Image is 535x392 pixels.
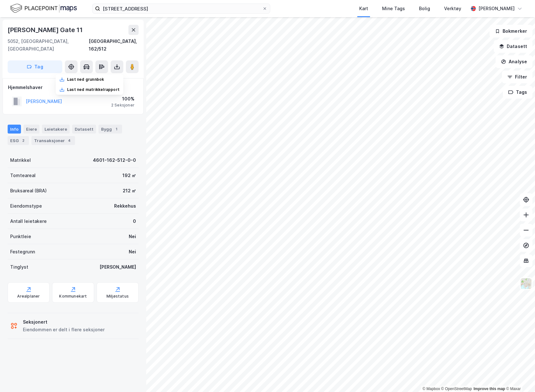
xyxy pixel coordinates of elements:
div: [PERSON_NAME] [478,5,515,12]
div: Last ned grunnbok [67,77,104,82]
div: Matrikkel [10,156,31,164]
iframe: Chat Widget [503,361,535,392]
a: OpenStreetMap [441,387,472,391]
button: Analyse [496,55,532,68]
div: Kart [359,5,368,12]
div: Kommunekart [59,294,87,299]
button: Datasett [494,40,532,53]
div: Bolig [419,5,430,12]
div: 4601-162-512-0-0 [93,156,136,164]
div: Bygg [99,125,122,134]
input: Søk på adresse, matrikkel, gårdeiere, leietakere eller personer [100,4,262,13]
div: Info [8,125,21,134]
div: Nei [129,233,136,240]
button: Tags [503,86,532,99]
div: Eiendommen er delt i flere seksjoner [23,326,105,334]
div: Kontrollprogram for chat [503,361,535,392]
div: 2 Seksjoner [111,103,134,108]
div: Seksjonert [23,318,105,326]
div: Nei [129,248,136,256]
img: logo.f888ab2527a4732fd821a326f86c7f29.svg [10,3,77,14]
div: Tinglyst [10,263,28,271]
button: Filter [502,71,532,83]
div: Verktøy [444,5,461,12]
a: Improve this map [474,387,505,391]
div: 212 ㎡ [123,187,136,195]
div: [GEOGRAPHIC_DATA], 162/512 [89,38,139,53]
div: 1 [113,126,120,132]
div: [PERSON_NAME] Gate 11 [8,25,84,35]
div: 0 [133,217,136,225]
div: 4 [66,137,72,144]
a: Mapbox [422,387,440,391]
div: Eiendomstype [10,202,42,210]
div: Arealplaner [17,294,40,299]
div: 100% [111,95,134,103]
div: Punktleie [10,233,31,240]
div: Tomteareal [10,172,36,179]
div: 192 ㎡ [122,172,136,179]
div: Eiere [24,125,39,134]
div: Bruksareal (BRA) [10,187,47,195]
img: Z [520,278,532,290]
div: Antall leietakere [10,217,47,225]
div: Datasett [72,125,96,134]
div: 5052, [GEOGRAPHIC_DATA], [GEOGRAPHIC_DATA] [8,38,89,53]
div: Hjemmelshaver [8,84,138,91]
div: Leietakere [42,125,70,134]
div: Miljøstatus [106,294,129,299]
div: Last ned matrikkelrapport [67,87,120,92]
div: Transaksjoner [31,136,75,145]
div: Rekkehus [114,202,136,210]
div: Mine Tags [382,5,405,12]
button: Tag [8,60,62,73]
div: [PERSON_NAME] [99,263,136,271]
div: 2 [20,137,26,144]
button: Bokmerker [490,25,532,38]
div: ESG [8,136,29,145]
div: Festegrunn [10,248,35,256]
